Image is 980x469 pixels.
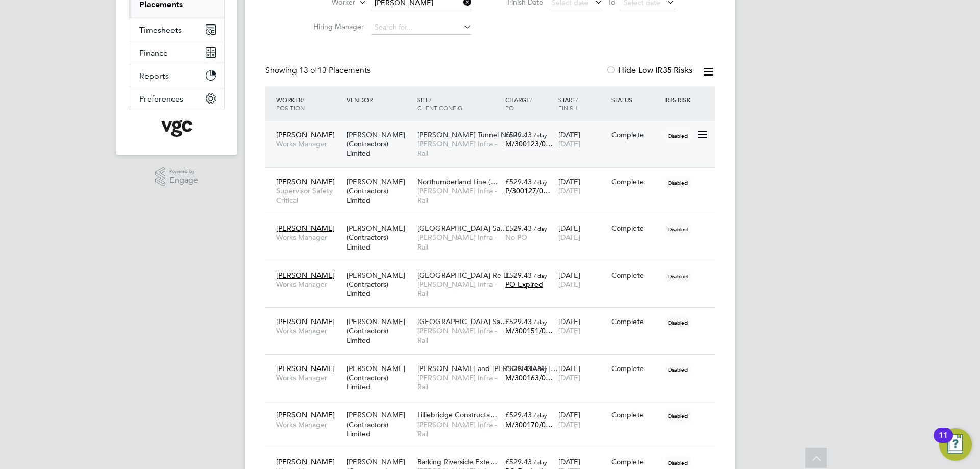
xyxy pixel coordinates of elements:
span: [PERSON_NAME] Infra - Rail [417,373,500,391]
span: Disabled [664,176,692,189]
span: [PERSON_NAME] [276,270,335,280]
div: Start [556,90,609,117]
span: [PERSON_NAME] [276,457,335,466]
a: [PERSON_NAME]Works Manager[PERSON_NAME] (Contractors) LimitedBarking Riverside Exte…[PERSON_NAME]... [274,452,715,460]
span: / Position [276,95,305,112]
span: Supervisor Safety Critical [276,186,341,205]
div: [PERSON_NAME] (Contractors) Limited [344,312,414,350]
span: / Finish [558,95,578,112]
span: Powered by [169,167,198,176]
span: Works Manager [276,420,341,429]
span: 13 of [299,65,317,76]
span: / day [534,131,547,139]
div: [PERSON_NAME] (Contractors) Limited [344,359,414,397]
span: Works Manager [276,373,341,382]
span: [PERSON_NAME] Infra - Rail [417,280,500,298]
span: [GEOGRAPHIC_DATA] Sa… [417,224,507,233]
span: Timesheets [139,25,182,35]
span: Lilliebridge Constructa… [417,410,497,419]
div: [PERSON_NAME] (Contractors) Limited [344,125,414,163]
span: £529.43 [505,224,532,233]
span: Works Manager [276,280,341,289]
div: Site [414,90,503,117]
span: / Client Config [417,95,462,112]
span: Works Manager [276,233,341,242]
span: [PERSON_NAME] Infra - Rail [417,233,500,251]
div: [DATE] [556,312,609,340]
label: Hide Low IR35 Risks [606,65,692,76]
span: / day [534,411,547,419]
span: [PERSON_NAME] Tunnel North… [417,130,527,139]
span: Disabled [664,269,692,283]
span: Northumberland Line (… [417,177,498,186]
div: [DATE] [556,218,609,247]
span: M/300170/0… [505,420,553,429]
a: [PERSON_NAME]Works Manager[PERSON_NAME] (Contractors) Limited[GEOGRAPHIC_DATA] Sa…[PERSON_NAME] I... [274,311,715,320]
span: M/300151/0… [505,326,553,335]
div: [PERSON_NAME] (Contractors) Limited [344,218,414,257]
button: Preferences [129,87,224,110]
div: 11 [939,435,948,449]
span: [DATE] [558,420,580,429]
span: £529.43 [505,270,532,280]
div: Complete [611,130,659,139]
a: [PERSON_NAME]Works Manager[PERSON_NAME] (Contractors) Limited[PERSON_NAME] Tunnel North…[PERSON_N... [274,125,715,133]
div: Charge [503,90,556,117]
div: [DATE] [556,359,609,387]
span: Works Manager [276,139,341,149]
span: [PERSON_NAME] and [PERSON_NAME]… [417,364,558,373]
span: [PERSON_NAME] Infra - Rail [417,139,500,158]
span: Disabled [664,363,692,376]
div: [DATE] [556,125,609,154]
span: / PO [505,95,532,112]
span: [DATE] [558,326,580,335]
span: P/300127/0… [505,186,550,195]
button: Finance [129,41,224,64]
a: [PERSON_NAME]Works Manager[PERSON_NAME] (Contractors) Limited[GEOGRAPHIC_DATA] Sa…[PERSON_NAME] I... [274,218,715,227]
span: [PERSON_NAME] Infra - Rail [417,420,500,438]
a: [PERSON_NAME]Works Manager[PERSON_NAME] (Contractors) LimitedLilliebridge Constructa…[PERSON_NAME... [274,405,715,413]
span: Reports [139,71,169,81]
div: Complete [611,317,659,326]
span: [PERSON_NAME] [276,364,335,373]
span: [DATE] [558,373,580,382]
span: £529.43 [505,364,532,373]
span: £529.43 [505,317,532,326]
span: Disabled [664,223,692,236]
div: Complete [611,224,659,233]
a: [PERSON_NAME]Supervisor Safety Critical[PERSON_NAME] (Contractors) LimitedNorthumberland Line (…[... [274,171,715,180]
span: 13 Placements [299,65,371,76]
span: [PERSON_NAME] [276,224,335,233]
img: vgcgroup-logo-retina.png [161,120,192,137]
span: / day [534,318,547,326]
span: [DATE] [558,280,580,289]
span: [PERSON_NAME] [276,317,335,326]
div: Complete [611,364,659,373]
span: [PERSON_NAME] [276,410,335,419]
div: Status [609,90,662,109]
span: M/300163/0… [505,373,553,382]
label: Hiring Manager [305,22,364,31]
span: Finance [139,48,168,58]
span: [PERSON_NAME] [276,177,335,186]
a: [PERSON_NAME]Works Manager[PERSON_NAME] (Contractors) Limited[GEOGRAPHIC_DATA] Re-D…[PERSON_NAME]... [274,265,715,274]
a: Go to home page [129,120,225,137]
span: / day [534,271,547,279]
a: Powered byEngage [155,167,199,187]
span: [GEOGRAPHIC_DATA] Re-D… [417,270,516,280]
button: Reports [129,64,224,87]
span: Disabled [664,409,692,423]
span: PO Expired [505,280,543,289]
span: Engage [169,176,198,185]
span: / day [534,225,547,232]
div: [DATE] [556,172,609,201]
span: Disabled [664,316,692,329]
span: Preferences [139,94,183,104]
div: Vendor [344,90,414,109]
span: / day [534,178,547,186]
input: Search for... [371,20,472,35]
div: [DATE] [556,405,609,434]
span: [DATE] [558,186,580,195]
span: [DATE] [558,139,580,149]
div: [PERSON_NAME] (Contractors) Limited [344,172,414,210]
